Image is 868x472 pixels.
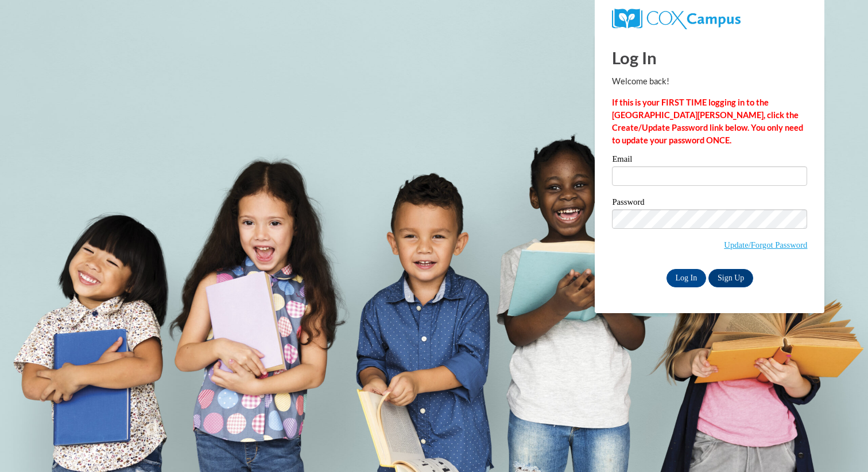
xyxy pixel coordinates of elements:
p: Welcome back! [612,75,807,88]
a: Update/Forgot Password [724,240,807,249]
img: COX Campus [612,9,740,29]
label: Password [612,198,807,209]
h1: Log In [612,46,807,69]
a: Sign Up [708,269,753,287]
input: Log In [666,269,707,287]
strong: If this is your FIRST TIME logging in to the [GEOGRAPHIC_DATA][PERSON_NAME], click the Create/Upd... [612,97,803,145]
label: Email [612,155,807,166]
a: COX Campus [612,13,740,23]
